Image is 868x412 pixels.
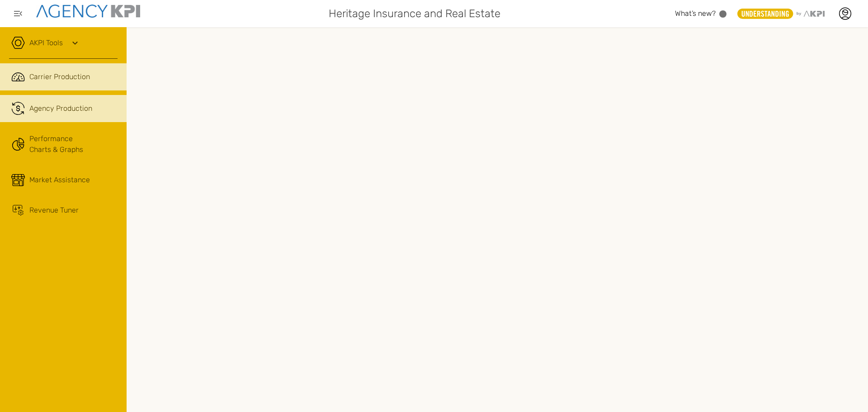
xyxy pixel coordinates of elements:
a: AKPI Tools [29,38,63,48]
span: What’s new? [675,9,716,18]
span: Revenue Tuner [29,205,79,216]
span: Heritage Insurance and Real Estate [329,5,500,22]
img: agencykpi-logo-550x69-2d9e3fa8.png [36,5,140,18]
span: Carrier Production [29,71,90,82]
span: Market Assistance [29,175,90,185]
span: Agency Production [29,103,92,114]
